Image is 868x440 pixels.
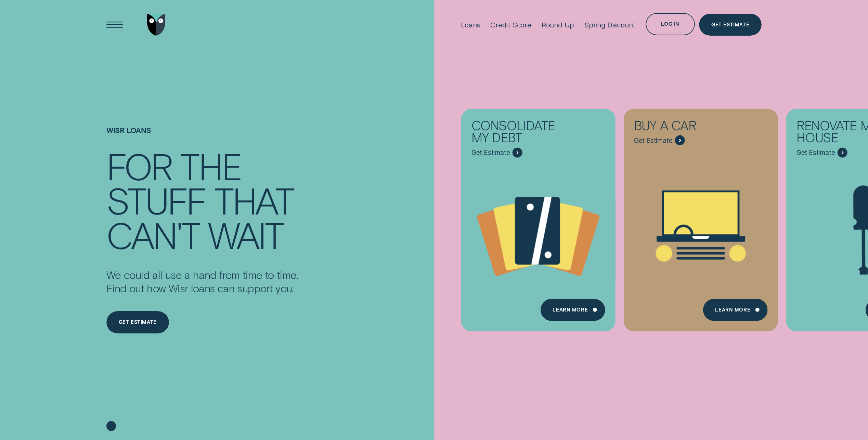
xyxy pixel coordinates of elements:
a: Learn more [540,299,605,321]
a: Consolidate my debt - Learn more [461,109,616,325]
button: Log in [646,13,695,35]
div: wait [208,217,283,252]
div: Buy a car [634,119,733,135]
div: stuff [106,183,206,217]
div: Consolidate my debt [471,119,570,147]
span: Get Estimate [634,136,673,145]
div: Spring Discount [584,21,635,29]
div: Round Up [542,21,574,29]
div: Loans [461,21,480,29]
span: Get Estimate [471,148,510,157]
div: For [106,148,172,183]
a: Buy a car - Learn more [624,109,778,325]
span: Get Estimate [796,148,835,157]
div: the [180,148,241,183]
div: that [215,183,293,217]
h4: For the stuff that can't wait [106,148,298,252]
a: Learn More [703,299,767,321]
a: Get estimate [106,311,169,333]
a: Get Estimate [699,14,762,36]
button: Open Menu [104,14,126,36]
div: can't [106,217,199,252]
div: Credit Score [490,21,531,29]
img: Wisr [147,14,166,36]
h1: Wisr loans [106,126,298,148]
p: We could all use a hand from time to time. Find out how Wisr loans can support you. [106,268,298,295]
